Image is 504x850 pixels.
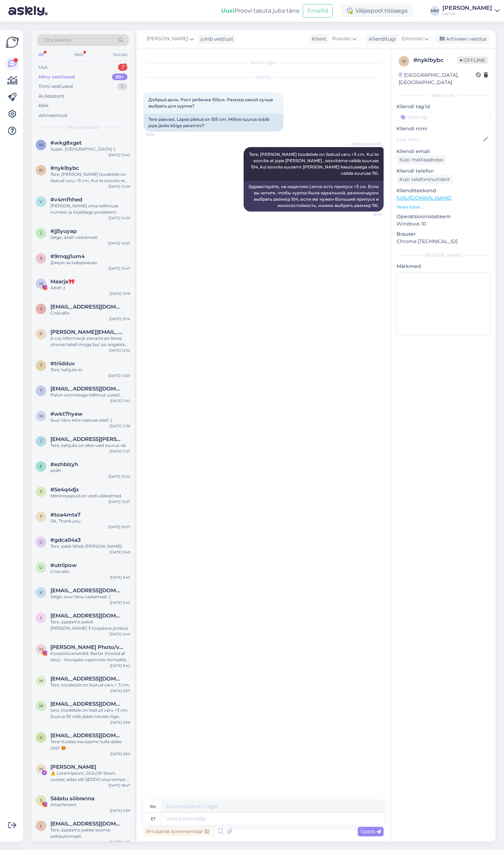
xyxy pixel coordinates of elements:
span: M [39,647,43,652]
span: Maarja🎀 [50,278,75,285]
p: Vaata edasi ... [397,204,490,210]
span: t [40,514,42,519]
button: Emailid [303,4,333,18]
div: [DATE] 15:09 [108,184,130,189]
a: [PERSON_NAME]Lenne [442,5,500,16]
span: #nyklbybc [50,165,79,171]
img: Askly Logo [6,36,19,49]
span: #v4mfhhed [50,196,82,203]
div: [DATE] [143,74,384,81]
div: Minu vestlused [38,74,75,81]
div: Klienditugi [366,35,396,43]
div: [DATE] 14:39 [108,215,130,221]
div: ⚠️ Loremipsum, DOLOR Sitam consec adipi elit SEDDO eius tempo in utlab etdolorem aliquaen admi ve... [50,770,130,783]
span: paulina.schneider@vp.pl [50,329,123,335]
span: [PERSON_NAME] [147,35,188,43]
span: w [39,142,43,147]
div: Ok. Thank you [50,518,130,524]
p: Operatsioonisüsteem [397,213,490,220]
div: [DATE] 12:05 [108,373,130,378]
span: #utriipow [50,562,77,568]
div: Kliendi info [397,92,490,99]
div: [DATE] 8:57 [110,688,130,693]
span: t [40,388,42,393]
p: Klienditeekond [397,187,490,194]
div: [DATE] 13:47 [108,266,130,271]
div: Tere, [PERSON_NAME] toodetele on lisatud varu +3 cm. Kui te soovite et jope [PERSON_NAME] , soovi... [50,171,130,184]
div: Super. [GEOGRAPHIC_DATA] :) [50,146,130,152]
span: #wkt7hyew [50,411,83,417]
span: #jj5yuyap [50,228,77,234]
div: Web [72,50,85,59]
div: A czy informacje zawarte po lewej stronie tabeli mogą być po angielsku/ polsku? [50,335,130,348]
span: 5 [40,489,42,494]
div: [PERSON_NAME] [442,5,492,11]
span: #5e4q4djx [50,486,79,493]
div: Tere, saadame pakke soome, pakiautomaati. [50,827,130,839]
div: [DATE] 11:36 [110,423,130,429]
div: Tere! Kuidas me saame Sulle abiks olla? 😍 [50,739,130,751]
span: [PERSON_NAME] [351,141,381,147]
span: k [40,735,43,740]
div: Tere, toodetele on lisatud varu + 3 cm. [50,682,130,688]
div: Tere päevast. Lapse pikkus on 105 cm. Milline suurus sobib jope jaoks kõige paremini? [143,113,283,132]
p: Märkmed [397,263,490,270]
div: Selge, aitäh vastamast. [50,234,130,241]
div: [DATE] 10:27 [108,499,130,504]
div: [DATE] 14:13 [109,839,130,845]
p: Brauser [397,230,490,238]
div: Kõik [38,102,49,109]
span: S [40,798,42,803]
span: #toa4mta7 [50,512,80,518]
div: Suur tänu kiire vastuse eest! :) [50,417,130,423]
input: Lisa nimi [397,136,482,143]
span: S [40,306,42,311]
div: Tere, kahjuks on alles vaid suurus 46. [50,442,130,449]
span: Russian [332,35,351,43]
span: leeraloobas@icloud.com [50,821,123,827]
span: #wkg8xget [50,140,82,146]
div: tere, toodetele on lisatud varu +3 cm. Suurus 92 võib jääda talveks liiga [PERSON_NAME] päris tal... [50,707,130,720]
span: l [40,615,42,620]
span: w [39,413,43,419]
div: Tiimi vestlused [38,83,73,90]
div: Väljaspool tööaega [341,5,413,17]
div: Lenne [442,11,492,16]
span: p [40,331,43,337]
div: All [37,50,45,59]
div: [DATE] 3:09 [110,808,130,813]
span: n [39,167,43,173]
span: t [40,363,42,368]
div: Дякую за інформацію [50,260,130,266]
b: Uus! [221,7,234,14]
div: Здравствуйте, на изделиях Lenne есть припуск +3 см. Если вы хотите, чтобы куртка была идеальной, ... [244,181,384,212]
div: [PERSON_NAME] [397,252,490,258]
div: Attachment [50,802,130,808]
div: [DATE] 14:03 [108,241,130,246]
div: [DATE] 8:55 [110,751,130,756]
div: Uus [38,64,47,71]
span: #ezhblzyh [50,461,78,468]
span: l [40,823,42,828]
div: [DATE] 13:14 [109,316,130,322]
span: Minu vestlused [67,124,99,131]
span: 15:09 [355,212,381,217]
div: aitäh [50,468,130,474]
div: Arhiveeritud [38,112,67,119]
div: Aitäh ;) [50,285,130,291]
div: [DATE] 12:52 [109,348,130,353]
a: [URL][DOMAIN_NAME] [397,195,451,201]
span: Saada [360,828,381,835]
div: 0 [117,83,127,90]
div: Arhiveeri vestlus [435,34,489,44]
div: [DATE] 10:07 [108,524,130,530]
p: Kliendi email [397,148,490,155]
span: M [39,766,43,772]
p: Kliendi telefon [397,167,490,175]
div: 2 [118,64,127,71]
span: Offline [457,56,488,64]
span: Добрый день. Рост ребенка 105см. Размер какой лучше выбрать для куртки? [148,97,274,109]
div: Спасибо [50,310,130,316]
span: u [39,565,43,570]
div: 99+ [112,74,127,81]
